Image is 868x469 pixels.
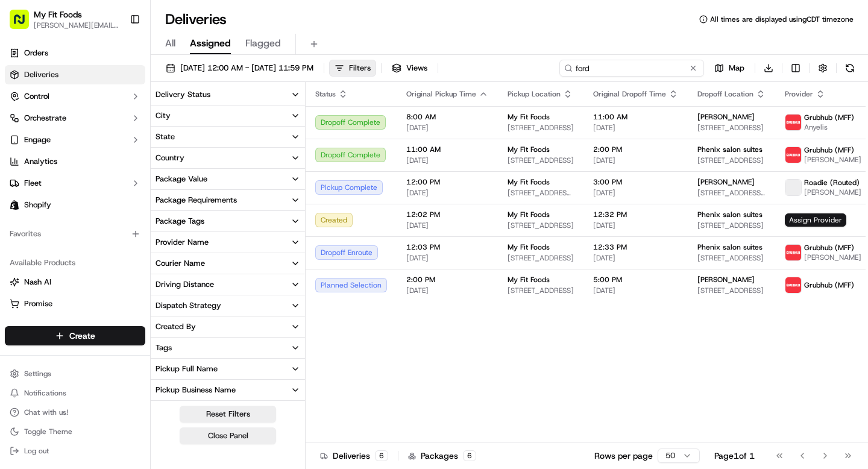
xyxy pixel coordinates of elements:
[804,280,854,290] span: Grubhub (MFF)
[156,153,184,163] div: Country
[156,89,210,100] div: Delivery Status
[180,63,313,74] span: [DATE] 12:00 AM - [DATE] 11:59 PM
[697,286,766,295] span: [STREET_ADDRESS]
[24,113,66,124] span: Orchestrate
[12,175,31,199] img: Wisdom Oko
[593,275,678,285] span: 5:00 PM
[804,113,854,122] span: Grubhub (MFF)
[24,200,51,210] span: Shopify
[12,115,34,137] img: 1736555255976-a54dd68f-1ca7-489b-9aae-adbdc363a1c4
[406,221,488,230] span: [DATE]
[25,115,47,137] img: 8571987876998_91fb9ceb93ad5c398215_72.jpg
[406,89,476,99] span: Original Pickup Time
[406,177,488,187] span: 12:00 PM
[5,152,145,171] a: Analytics
[156,110,171,121] div: City
[151,338,305,358] button: Tags
[156,385,236,395] div: Pickup Business Name
[24,91,49,102] span: Control
[24,408,68,417] span: Chat with us!
[697,145,763,154] span: Phenix salon suites
[5,253,145,272] div: Available Products
[12,238,22,248] div: 📗
[697,156,766,165] span: [STREET_ADDRESS]
[785,277,801,293] img: 5e692f75ce7d37001a5d71f1
[593,210,678,219] span: 12:32 PM
[12,12,36,36] img: Nash
[24,277,51,288] span: Nash AI
[137,187,162,197] span: [DATE]
[151,211,305,231] button: Package Tags
[320,450,388,462] div: Deliveries
[151,169,305,189] button: Package Value
[349,63,371,74] span: Filters
[593,253,678,263] span: [DATE]
[804,243,854,253] span: Grubhub (MFF)
[697,253,766,263] span: [STREET_ADDRESS]
[508,145,550,154] span: My Fit Foods
[593,242,678,252] span: 12:33 PM
[151,359,305,379] button: Pickup Full Name
[5,272,145,292] button: Nash AI
[406,286,488,295] span: [DATE]
[5,404,145,421] button: Chat with us!
[34,20,120,30] button: [PERSON_NAME][EMAIL_ADDRESS][DOMAIN_NAME]
[804,122,854,132] span: Anyelis
[5,423,145,440] button: Toggle Theme
[24,427,72,436] span: Toggle Theme
[156,279,214,290] div: Driving Distance
[508,210,550,219] span: My Fit Foods
[180,427,276,444] button: Close Panel
[151,253,305,274] button: Courier Name
[804,187,861,197] span: [PERSON_NAME]
[160,60,319,77] button: [DATE] 12:00 AM - [DATE] 11:59 PM
[5,294,145,313] button: Promise
[5,385,145,401] button: Notifications
[785,213,846,227] span: Assign Provider
[5,174,145,193] button: Fleet
[114,237,193,249] span: API Documentation
[508,275,550,285] span: My Fit Foods
[5,130,145,150] button: Engage
[7,232,97,254] a: 📗Knowledge Base
[5,65,145,84] a: Deliveries
[697,221,766,230] span: [STREET_ADDRESS]
[375,450,388,461] div: 6
[5,43,145,63] a: Orders
[37,187,128,197] span: Wisdom [PERSON_NAME]
[697,275,755,285] span: [PERSON_NAME]
[593,156,678,165] span: [DATE]
[131,187,135,197] span: •
[593,123,678,133] span: [DATE]
[10,200,19,210] img: Shopify logo
[85,266,146,275] a: Powered byPylon
[102,238,112,248] div: 💻
[151,295,305,316] button: Dispatch Strategy
[697,177,755,187] span: [PERSON_NAME]
[593,188,678,198] span: [DATE]
[406,253,488,263] span: [DATE]
[406,123,488,133] span: [DATE]
[406,275,488,285] span: 2:00 PM
[593,221,678,230] span: [DATE]
[151,380,305,400] button: Pickup Business Name
[5,224,145,244] div: Favorites
[697,89,753,99] span: Dropoff Location
[710,14,854,24] span: All times are displayed using CDT timezone
[804,178,860,187] span: Roadie (Routed)
[12,157,81,166] div: Past conversations
[156,321,196,332] div: Created By
[24,187,34,197] img: 1736555255976-a54dd68f-1ca7-489b-9aae-adbdc363a1c4
[508,253,574,263] span: [STREET_ADDRESS]
[508,156,574,165] span: [STREET_ADDRESS]
[156,364,218,374] div: Pickup Full Name
[5,365,145,382] button: Settings
[508,286,574,295] span: [STREET_ADDRESS]
[508,112,550,122] span: My Fit Foods
[151,316,305,337] button: Created By
[24,298,52,309] span: Promise
[156,131,175,142] div: State
[156,174,207,184] div: Package Value
[34,8,82,20] button: My Fit Foods
[804,253,861,262] span: [PERSON_NAME]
